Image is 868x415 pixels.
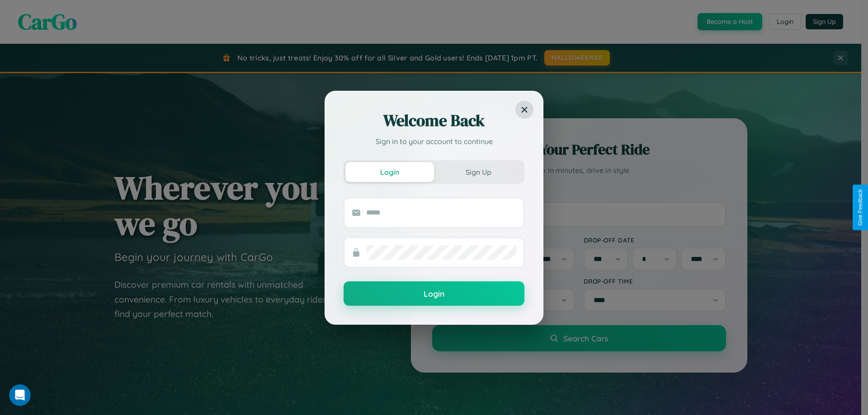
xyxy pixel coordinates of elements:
[344,281,524,306] button: Login
[344,136,524,147] p: Sign in to your account to continue
[857,189,863,226] div: Give Feedback
[434,162,523,182] button: Sign Up
[345,162,434,182] button: Login
[344,110,524,131] h2: Welcome Back
[9,384,31,406] iframe: Intercom live chat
